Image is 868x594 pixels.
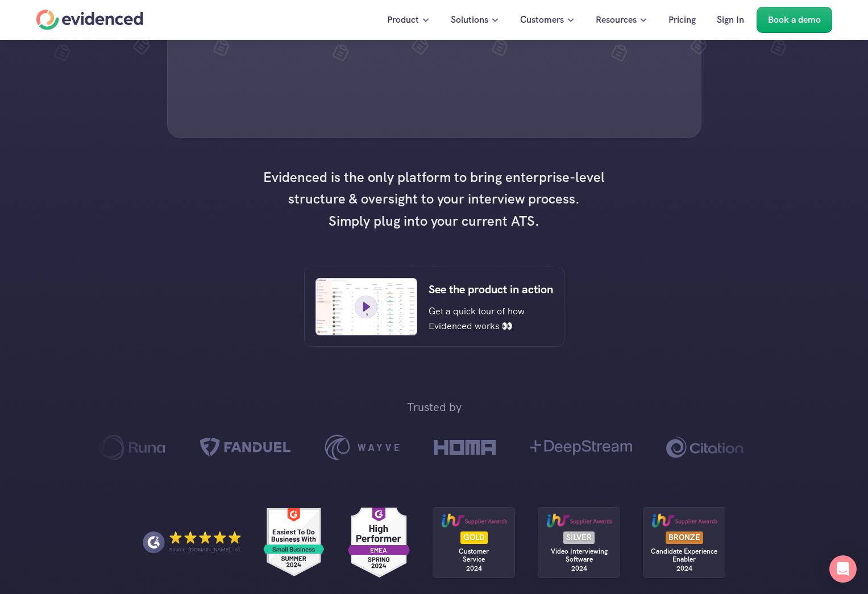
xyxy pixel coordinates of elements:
[263,509,325,576] div: G2 reviews
[768,13,821,27] p: Book a demo
[387,13,419,27] p: Product
[36,10,143,30] a: Home
[407,398,462,416] p: Trusted by
[543,547,614,564] p: Video Interviewing Software
[451,13,488,27] p: Solutions
[429,304,536,333] p: Get a quick tour of how Evidenced works 👀
[717,13,744,27] p: Sign In
[676,564,692,572] p: 2024
[660,7,704,33] a: Pricing
[668,13,696,27] p: Pricing
[596,13,637,27] p: Resources
[466,564,482,572] p: 2024
[520,13,564,27] p: Customers
[169,546,242,553] p: Source: [DOMAIN_NAME], Inc.
[434,547,514,555] p: Customer
[463,533,485,542] p: GOLD
[348,509,410,576] div: G2 reviews
[258,167,610,232] h4: Evidenced is the only platform to bring enterprise-level structure & oversight to your interview ...
[708,7,753,33] a: Sign In
[668,533,700,542] p: BRONZE
[304,267,564,347] a: See the product in actionGet a quick tour of how Evidenced works 👀
[429,280,553,298] p: See the product in action
[571,564,587,572] p: 2024
[649,547,720,564] p: Candidate Experience Enabler
[434,555,514,563] p: Service
[757,7,832,33] a: Book a demo
[829,555,857,583] div: Open Intercom Messenger
[566,533,592,542] p: SILVER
